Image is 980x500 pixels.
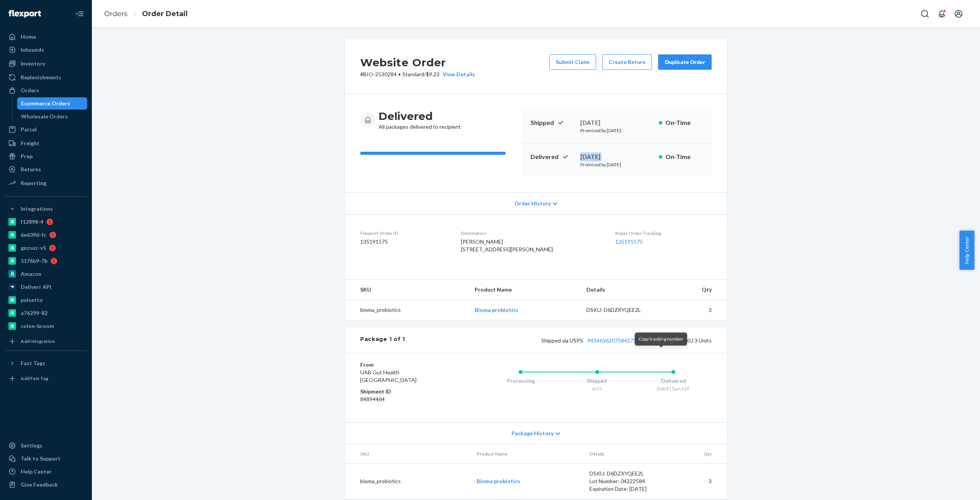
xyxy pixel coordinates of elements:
a: 6e639d-fc [5,229,87,241]
span: Standard [402,71,424,77]
a: Ecommerce Orders [17,97,88,110]
div: Fast Tags [21,359,45,367]
p: Delivered [531,152,574,161]
button: Help Center [959,231,974,270]
button: Fast Tags [5,357,87,369]
a: Help Center [5,466,87,478]
div: DSKU: D6DZXYQEE2L [590,470,661,477]
dt: Destination [461,230,603,236]
div: Add Integration [21,338,55,344]
a: Add Integration [5,335,87,348]
button: Duplicate Order [658,54,712,70]
img: Flexport logo [8,10,41,18]
th: SKU [345,444,470,464]
p: On-Time [665,152,702,161]
div: pulsetto [21,296,43,304]
td: bioma_probiotics [345,464,470,499]
a: Orders [104,10,127,18]
div: a76299-82 [21,309,47,317]
a: Returns [5,163,87,175]
div: [DATE] 5am EDT [635,385,712,392]
div: Reporting [21,179,46,187]
div: Lot Number: 04222584 [590,477,661,485]
dd: 84894464 [360,395,452,403]
td: 3 [664,300,727,320]
div: colon-broom [21,322,54,330]
div: gnzsuz-v5 [21,244,46,252]
span: Package History [511,430,554,437]
th: SKU [345,280,469,300]
a: Prep [5,150,87,162]
a: 5176b9-7b [5,255,87,267]
div: Wholesale Orders [21,113,68,120]
a: Replenishments [5,71,87,84]
th: Product Name [469,280,580,300]
ol: breadcrumbs [98,3,194,25]
h2: Website Order [360,54,475,70]
th: Details [583,444,668,464]
div: Processing [482,377,559,385]
div: Talk to Support [21,455,60,462]
p: # BIO-2530284 / $9.23 [360,70,475,78]
div: 5176b9-7b [21,257,47,265]
a: Add Fast Tag [5,372,87,385]
button: Close Navigation [72,6,87,21]
a: Freight [5,137,87,149]
div: [DATE] [580,152,653,161]
a: Settings [5,439,87,452]
div: 6e639d-fc [21,231,46,239]
button: Submit Claim [549,54,596,70]
button: Give Feedback [5,479,87,491]
a: Inventory [5,57,87,70]
div: f12898-4 [21,218,43,226]
button: Open Search Box [917,6,933,21]
div: Parcel [21,126,37,133]
a: Deliverr API [5,281,87,293]
th: Qty [664,280,727,300]
a: f12898-4 [5,216,87,228]
dt: Shipment ID [360,388,452,395]
a: a76299-82 [5,307,87,319]
span: UAB Gut Health [GEOGRAPHIC_DATA] [360,369,416,383]
button: Open notifications [934,6,949,21]
div: 8/25 [559,385,635,392]
a: Order Detail [142,10,188,18]
a: Home [5,31,87,43]
div: Amazon [21,270,41,278]
span: Order History [514,200,551,207]
a: pulsetto [5,294,87,306]
a: colon-broom [5,320,87,332]
p: On-Time [665,118,702,127]
th: Details [580,280,665,300]
div: Ecommerce Orders [21,100,70,107]
a: Amazon [5,268,87,280]
div: Shipped [559,377,635,385]
a: Reporting [5,177,87,189]
span: [PERSON_NAME] [STREET_ADDRESS][PERSON_NAME] [461,238,553,252]
button: View Details [439,70,475,78]
td: 3 [667,464,727,499]
a: gnzsuz-v5 [5,242,87,254]
div: Returns [21,166,41,173]
h3: Delivered [379,109,461,123]
div: Package 1 of 1 [360,335,405,345]
div: Deliverr API [21,283,51,291]
div: [DATE] [580,118,653,127]
a: Parcel [5,123,87,136]
p: Promised by [DATE] [580,127,653,134]
th: Product Name [470,444,583,464]
div: All packages delivered to recipient [379,109,461,131]
dt: Flexport Order ID [360,230,449,236]
th: Qty [667,444,727,464]
div: Add Fast Tag [21,375,48,382]
button: Integrations [5,203,87,215]
p: Promised by [DATE] [580,161,653,168]
a: Talk to Support [5,452,87,465]
div: Settings [21,442,42,449]
span: Shipped via USPS [541,337,668,344]
dt: Buyer Order Tracking [615,230,712,236]
button: Open account menu [951,6,966,21]
dt: From [360,361,452,369]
